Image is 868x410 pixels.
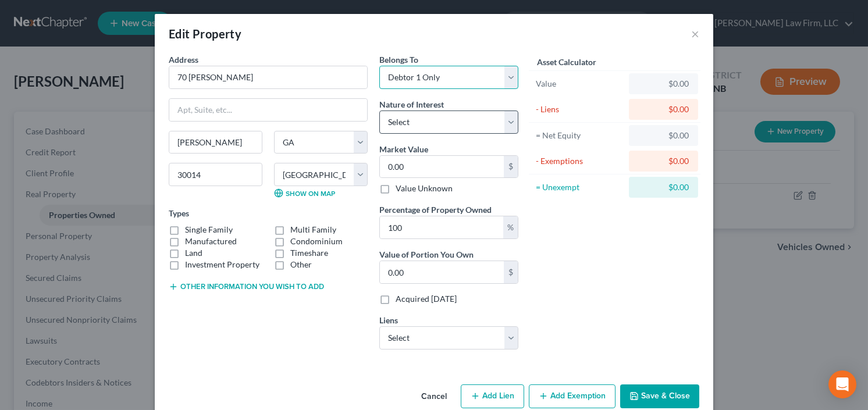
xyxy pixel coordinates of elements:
label: Investment Property [185,259,259,270]
div: - Liens [536,104,624,115]
span: Belongs To [379,55,418,65]
input: Enter city... [169,131,262,154]
label: Land [185,247,202,259]
label: Acquired [DATE] [396,293,457,305]
input: Enter zip... [169,163,262,186]
div: % [503,216,518,238]
button: Cancel [412,386,456,409]
button: × [691,27,699,41]
label: Types [169,207,189,219]
a: Show on Map [274,188,335,198]
div: $0.00 [638,130,689,141]
label: Liens [379,314,398,326]
div: $ [504,261,518,283]
button: Add Exemption [529,384,616,409]
label: Multi Family [290,224,336,236]
div: $ [504,156,518,178]
input: 0.00 [380,156,504,178]
div: $0.00 [638,78,689,90]
div: $0.00 [638,104,689,115]
button: Add Lien [461,384,524,409]
div: Edit Property [169,26,241,42]
div: $0.00 [638,155,689,167]
input: 0.00 [380,261,504,283]
button: Save & Close [620,384,699,409]
label: Nature of Interest [379,98,444,110]
input: 0.00 [380,216,503,238]
label: Market Value [379,143,428,155]
label: Condominium [290,236,343,247]
label: Value of Portion You Own [379,248,474,261]
input: Apt, Suite, etc... [169,99,367,121]
div: - Exemptions [536,155,624,167]
button: Other information you wish to add [169,282,324,291]
input: Enter address... [169,66,367,88]
span: Address [169,55,198,65]
div: = Net Equity [536,130,624,141]
div: = Unexempt [536,181,624,193]
label: Value Unknown [396,183,453,194]
div: Open Intercom Messenger [828,370,856,398]
label: Other [290,259,312,270]
label: Asset Calculator [537,56,596,68]
label: Percentage of Property Owned [379,204,492,216]
label: Timeshare [290,247,328,259]
div: $0.00 [638,181,689,193]
label: Single Family [185,224,233,236]
div: Value [536,78,624,90]
label: Manufactured [185,236,237,247]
